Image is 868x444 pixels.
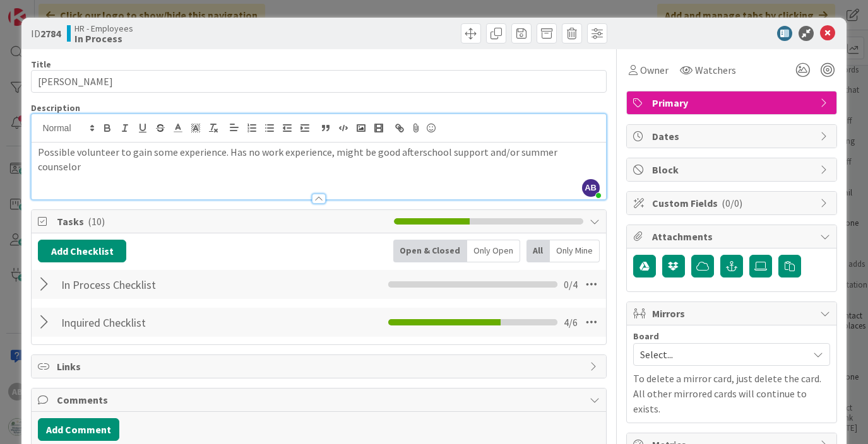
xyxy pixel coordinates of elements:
[695,62,736,78] span: Watchers
[652,306,814,321] span: Mirrors
[38,145,599,173] p: Possible volunteer to gain some experience. Has no work experience, might be good afterschool sup...
[57,359,583,374] span: Links
[31,102,80,114] span: Description
[74,33,133,44] b: In Process
[40,27,61,40] b: 2784
[582,179,600,197] span: AB
[38,418,119,441] button: Add Comment
[633,371,830,416] p: To delete a mirror card, just delete the card. All other mirrored cards will continue to exists.
[652,196,814,211] span: Custom Fields
[633,332,659,341] span: Board
[57,214,387,229] span: Tasks
[88,215,105,228] span: ( 10 )
[31,70,606,93] input: type card name here...
[526,240,550,262] div: All
[564,277,578,292] span: 0 / 4
[652,129,814,144] span: Dates
[564,315,578,330] span: 4 / 6
[640,346,802,363] span: Select...
[652,95,814,110] span: Primary
[74,23,133,33] span: HR - Employees
[57,392,583,407] span: Comments
[31,26,61,41] span: ID
[640,62,669,78] span: Owner
[38,240,126,262] button: Add Checklist
[393,240,467,262] div: Open & Closed
[652,229,814,244] span: Attachments
[467,240,520,262] div: Only Open
[57,273,295,296] input: Add Checklist...
[31,59,51,70] label: Title
[57,311,295,334] input: Add Checklist...
[550,240,600,262] div: Only Mine
[652,162,814,177] span: Block
[722,197,742,209] span: ( 0/0 )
